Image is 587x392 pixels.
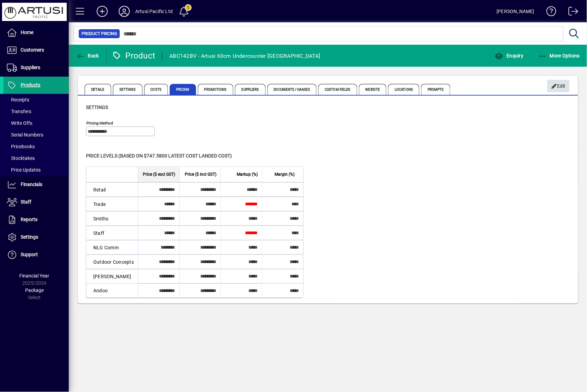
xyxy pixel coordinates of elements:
[21,30,33,35] span: Home
[563,1,578,24] a: Logout
[86,121,113,126] mat-label: Pricing method
[3,164,69,176] a: Price Updates
[74,50,101,62] button: Back
[3,194,69,211] a: Staff
[3,94,69,106] a: Receipts
[7,120,32,126] span: Write Offs
[421,84,450,95] span: Prompts
[275,171,295,178] span: Margin (%)
[135,6,173,17] div: Artusi Pacific Ltd
[536,50,582,62] button: More Options
[21,234,38,240] span: Settings
[7,109,31,114] span: Transfers
[3,211,69,228] a: Reports
[69,50,107,62] app-page-header-button: Back
[7,97,29,102] span: Receipts
[551,80,566,92] span: Edit
[3,141,69,152] a: Pricebooks
[86,197,138,211] td: Trade
[237,171,258,178] span: Markup (%)
[86,226,138,240] td: Staff
[185,171,216,178] span: Price ($ incl GST)
[493,50,525,62] button: Enquiry
[20,273,50,279] span: Financial Year
[86,211,138,226] td: Smiths
[495,53,523,58] span: Enquiry
[86,153,232,159] span: Price levels (based on $747.5800 Latest cost landed cost)
[86,182,138,197] td: Retail
[7,155,35,161] span: Stocktakes
[3,229,69,246] a: Settings
[359,84,387,95] span: Website
[86,269,138,283] td: [PERSON_NAME]
[86,283,138,297] td: Andoo
[388,84,419,95] span: Locations
[25,287,44,293] span: Package
[82,30,117,37] span: Product Pricing
[7,167,41,173] span: Price Updates
[3,129,69,141] a: Serial Numbers
[318,84,357,95] span: Custom Fields
[3,106,69,117] a: Transfers
[21,47,44,53] span: Customers
[3,42,69,59] a: Customers
[21,252,38,257] span: Support
[7,132,43,138] span: Serial Numbers
[21,82,40,88] span: Products
[86,254,138,269] td: Outdoor Concepts
[143,171,175,178] span: Price ($ excl GST)
[3,246,69,263] a: Support
[21,217,38,222] span: Reports
[547,80,569,92] button: Edit
[21,199,31,205] span: Staff
[3,59,69,76] a: Suppliers
[198,84,233,95] span: Promotions
[169,51,320,62] div: ABC142BV - Artusi 60cm Undercounter [GEOGRAPHIC_DATA]
[3,117,69,129] a: Write Offs
[144,84,168,95] span: Costs
[497,6,534,17] div: [PERSON_NAME]
[3,152,69,164] a: Stocktakes
[267,84,317,95] span: Documents / Images
[541,1,556,24] a: Knowledge Base
[170,84,196,95] span: Pricing
[113,84,142,95] span: Settings
[3,24,69,41] a: Home
[21,65,40,70] span: Suppliers
[91,5,113,18] button: Add
[235,84,266,95] span: Suppliers
[86,240,138,254] td: NLG Comm
[3,176,69,193] a: Financials
[85,84,111,95] span: Details
[7,144,35,149] span: Pricebooks
[113,5,135,18] button: Profile
[112,50,156,61] div: Product
[538,53,580,58] span: More Options
[86,105,108,110] span: Settings
[76,53,99,58] span: Back
[21,182,42,187] span: Financials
